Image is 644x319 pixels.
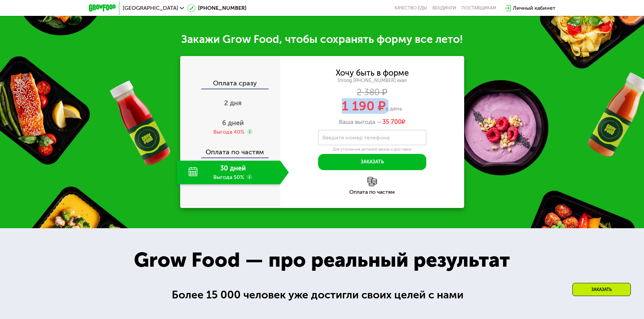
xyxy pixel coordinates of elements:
div: Заказать [572,283,631,296]
div: Оплата сразу [181,80,280,88]
a: Качество еды [395,5,427,11]
div: 2 380 ₽ [280,89,464,96]
span: в день [386,105,402,112]
span: 35 700 [382,118,402,126]
div: Strong [PHONE_NUMBER] ккал [280,78,464,84]
div: Оплата по частям [280,189,464,195]
span: [GEOGRAPHIC_DATA] [123,5,178,11]
div: Хочу быть в форме [336,69,409,77]
span: ₽ [382,118,405,126]
img: l6xcnZfty9opOoJh.png [367,177,377,186]
label: Введите номер телефона [323,136,389,139]
a: Вендинги [432,5,456,11]
button: Заказать [318,154,426,170]
span: 1 190 ₽ [342,98,386,114]
div: Ваша выгода — [280,118,464,126]
div: Выгода 40% [213,128,244,136]
div: Для уточнения деталей заказа и доставки [318,147,426,152]
div: Более 15 000 человек уже достигли своих целей с нами [172,287,472,303]
span: 6 дней [222,119,244,127]
span: 2 дня [224,99,242,107]
div: Grow Food — про реальный результат [119,245,525,275]
div: Оплата по частям [181,142,280,157]
div: Личный кабинет [513,4,555,12]
div: поставщикам [461,5,496,11]
a: [PHONE_NUMBER] [187,4,246,12]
